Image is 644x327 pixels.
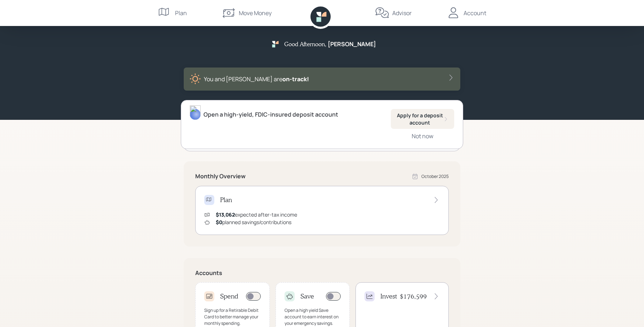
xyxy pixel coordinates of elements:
[195,173,246,180] h5: Monthly Overview
[204,110,338,119] div: Open a high-yield, FDIC-insured deposit account
[397,112,448,126] div: Apply for a deposit account
[190,105,201,120] img: treva-nostdahl-headshot.png
[204,75,309,83] div: You and [PERSON_NAME] are
[392,9,412,17] div: Advisor
[220,196,232,204] h4: Plan
[216,211,235,218] span: $13,062
[204,307,261,327] div: Sign up for a Retirable Debit Card to better manage your monthly spending.
[328,41,376,48] h5: [PERSON_NAME]
[195,270,449,276] h5: Accounts
[175,9,187,17] div: Plan
[220,292,238,300] h4: Spend
[391,109,454,129] button: Apply for a deposit account
[400,292,427,300] h4: $176,599
[239,9,272,17] div: Move Money
[282,75,309,83] span: on‑track!
[464,9,486,17] div: Account
[380,292,397,300] h4: Invest
[285,307,341,327] div: Open a high yield Save account to earn interest on your emergency savings.
[216,211,297,218] div: expected after-tax income
[412,132,433,140] div: Not now
[216,218,291,226] div: planned savings/contributions
[284,40,326,47] h5: Good Afternoon ,
[300,292,314,300] h4: Save
[189,73,201,85] img: sunny-XHVQM73Q.digested.png
[216,219,222,226] span: $0
[421,173,449,180] div: October 2025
